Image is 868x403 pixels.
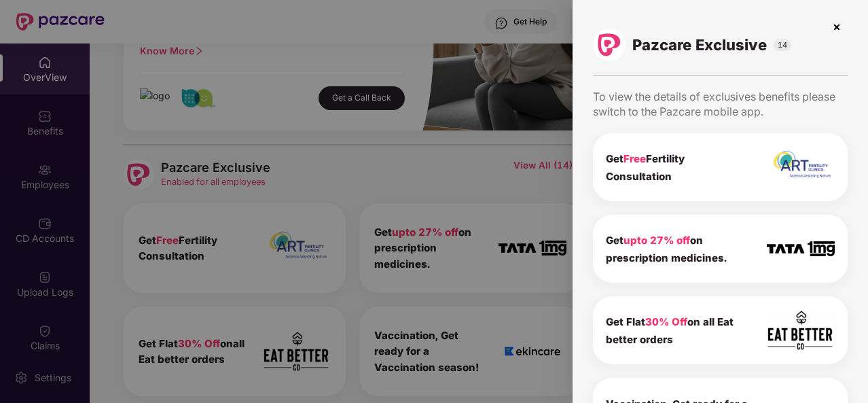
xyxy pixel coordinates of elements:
[632,35,767,54] span: Pazcare Exclusive
[606,234,727,264] b: Get on prescription medicines.
[593,90,835,118] span: To view the details of exclusives benefits please switch to the Pazcare mobile app.
[767,309,835,351] img: icon
[767,149,835,186] img: icon
[623,234,690,247] span: upto 27% off
[606,315,734,346] b: Get Flat on all Eat better orders
[606,152,685,183] b: Get Fertility Consultation
[826,16,848,38] img: svg+xml;base64,PHN2ZyBpZD0iQ3Jvc3MtMzJ4MzIiIHhtbG5zPSJodHRwOi8vd3d3LnczLm9yZy8yMDAwL3N2ZyIgd2lkdG...
[645,315,687,328] span: 30% Off
[774,39,791,51] span: 14
[767,241,835,257] img: icon
[598,33,621,56] img: logo
[623,152,646,165] span: Free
